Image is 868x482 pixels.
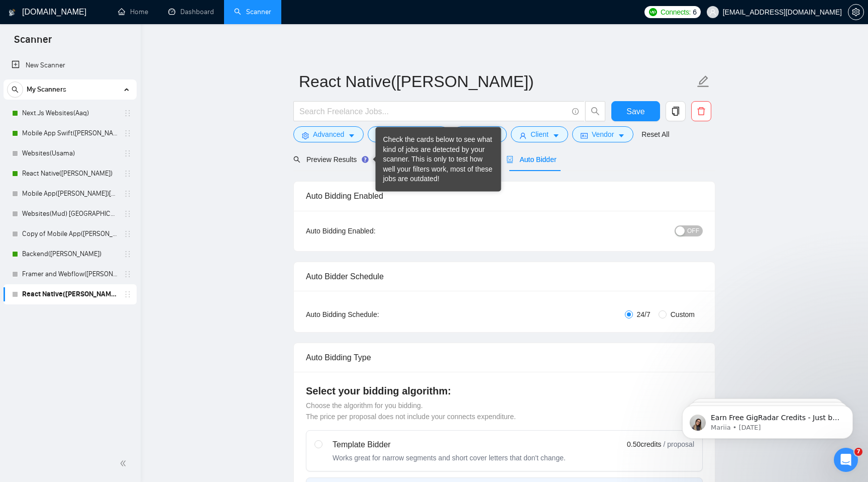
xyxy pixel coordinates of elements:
h4: Select your bidding algorithm: [306,384,703,398]
span: search [586,107,605,116]
img: logo [9,5,16,21]
span: / proposal [664,439,694,449]
span: search [293,156,300,163]
span: Vendor [592,129,614,140]
div: Auto Bidding Enabled [306,182,703,210]
span: search [8,86,23,93]
button: Save [611,101,660,121]
a: Backend([PERSON_NAME]) [22,244,118,264]
span: Preview Results [293,155,366,164]
a: Reset All [641,129,669,140]
span: caret-down [618,132,625,139]
span: Advanced [313,129,344,140]
span: holder [124,230,132,238]
div: Auto Bidder Schedule [306,262,703,291]
span: holder [124,250,132,258]
a: Mobile App([PERSON_NAME])[GEOGRAPHIC_DATA] [22,184,118,204]
div: Check the cards below to see what kind of jobs are detected by your scanner. This is only to test... [383,135,494,184]
button: settingAdvancedcaret-down [293,126,364,142]
span: user [519,132,526,139]
li: My Scanners [4,79,137,304]
span: 7 [854,448,862,456]
span: holder [124,129,132,137]
span: 24/7 [633,309,655,320]
a: dashboardDashboard [168,8,214,16]
iframe: Intercom live chat [834,448,858,472]
span: holder [124,170,132,178]
span: delete [692,107,711,116]
span: holder [124,210,132,218]
span: holder [124,290,132,298]
a: setting [848,8,864,16]
iframe: Intercom notifications message [667,384,868,455]
span: Choose the algorithm for you bidding. The price per proposal does not include your connects expen... [306,401,516,421]
input: Scanner name... [299,69,695,94]
a: Websites(Usama) [22,143,118,164]
div: Auto Bidding Type [306,343,703,372]
span: robot [506,156,513,163]
span: holder [124,190,132,198]
a: Framer and Webflow([PERSON_NAME]) [22,264,118,284]
button: search [585,101,605,121]
span: info-circle [572,108,579,115]
span: idcard [581,132,588,139]
span: setting [302,132,309,139]
span: 6 [693,7,697,18]
span: Scanner [6,32,60,53]
a: homeHome [118,8,148,16]
span: double-left [120,458,130,468]
div: Works great for narrow segments and short cover letters that don't change. [333,453,566,463]
img: upwork-logo.png [649,8,657,16]
span: Custom [667,309,699,320]
span: 0.50 credits [627,439,661,450]
span: Client [530,129,549,140]
div: Auto Bidding Enabled: [306,225,438,236]
span: caret-down [553,132,560,139]
div: Auto Bidding Schedule: [306,309,438,320]
button: search [7,82,23,98]
a: New Scanner [12,55,129,75]
span: My Scanners [27,79,66,100]
a: searchScanner [234,8,271,16]
span: holder [124,149,132,157]
span: holder [124,109,132,117]
a: Copy of Mobile App([PERSON_NAME]) [22,224,118,244]
button: delete [691,101,711,121]
span: Save [626,105,644,118]
button: barsJob Categorycaret-down [368,126,449,142]
span: Auto Bidder [506,155,556,164]
a: React Native([PERSON_NAME]) [22,164,118,184]
span: holder [124,270,132,278]
a: Websites(Mud) [GEOGRAPHIC_DATA] [22,204,118,224]
input: Search Freelance Jobs... [299,105,568,118]
a: Mobile App Swift([PERSON_NAME]) [22,123,118,143]
span: OFF [687,225,699,236]
span: copy [666,107,685,116]
span: Connects: [661,7,691,18]
span: edit [697,75,710,88]
div: Template Bidder [333,439,566,451]
button: copy [666,101,686,121]
a: Next.Js Websites(Aaq) [22,103,118,123]
div: Tooltip anchor [361,155,370,164]
button: folderJobscaret-down [453,126,507,142]
span: user [709,9,716,16]
span: caret-down [348,132,355,139]
li: New Scanner [4,55,137,75]
a: React Native([PERSON_NAME]) [22,284,118,304]
button: idcardVendorcaret-down [572,126,633,142]
button: setting [848,4,864,20]
button: userClientcaret-down [511,126,568,142]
